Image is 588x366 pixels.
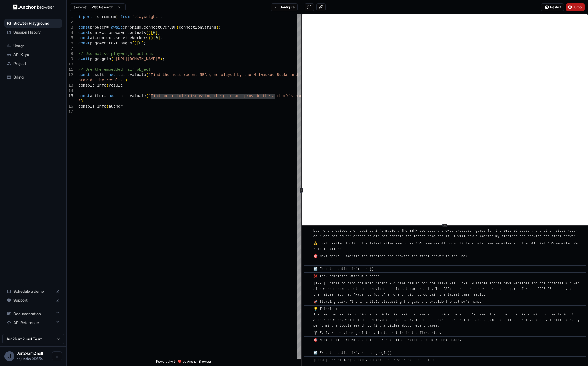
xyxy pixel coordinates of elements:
[109,31,125,35] span: browser
[67,109,73,115] div: 17
[134,41,137,46] span: )
[104,94,106,98] span: =
[106,25,109,30] span: =
[307,281,309,286] span: ​
[78,83,95,88] span: console
[313,307,582,328] span: 💡 Thinking: The user request is to find an article discussing a game and provide the author's nam...
[4,309,62,318] div: Documentation
[13,61,60,66] span: Project
[78,57,90,61] span: await
[307,306,309,312] span: ​
[148,94,265,98] span: 'Find an article discussing the game and provide t
[17,351,43,355] span: Jun2Ram2 null
[125,83,127,88] span: ;
[307,254,309,259] span: ​
[102,57,111,61] span: goto
[120,73,125,77] span: ai
[78,41,90,46] span: const
[139,41,141,46] span: 0
[78,104,95,109] span: console
[13,74,60,80] span: Billing
[216,25,218,30] span: )
[95,15,97,19] span: {
[4,50,62,59] div: API Keys
[146,31,148,35] span: (
[313,282,580,297] span: [INFO] Unable to find the most recent NBA game result for the Milwaukee Bucks. Multiple sports ne...
[78,99,81,104] span: '
[123,83,125,88] span: )
[78,94,90,98] span: const
[120,15,130,19] span: from
[313,300,482,304] span: 🚀 Starting task: Find an article discussing the game and provide the author's name.
[158,36,160,40] span: ]
[127,94,146,98] span: evaluate
[67,88,73,94] div: 14
[125,31,127,35] span: .
[90,94,104,98] span: author
[13,4,54,10] img: Anchor Logo
[106,83,109,88] span: (
[90,31,106,35] span: context
[307,337,309,343] span: ​
[13,52,60,57] span: API Keys
[111,57,113,61] span: (
[148,31,151,35] span: )
[179,25,216,30] span: connectionString
[158,31,160,35] span: ;
[307,274,309,279] span: ​
[13,297,53,303] span: Support
[4,351,14,361] div: J
[313,274,380,278] span: ❌ Task completed without success
[160,57,162,61] span: )
[125,94,127,98] span: .
[160,36,162,40] span: ;
[13,43,60,49] span: Usage
[566,3,585,11] button: Stop
[67,46,73,51] div: 7
[67,104,73,109] div: 16
[127,31,146,35] span: contexts
[4,296,62,305] div: Support
[118,41,120,46] span: .
[78,78,125,82] span: provide the result.'
[97,36,113,40] span: context
[74,5,87,9] span: example:
[307,299,309,305] span: ​
[307,241,309,246] span: ​
[109,83,123,88] span: result
[13,29,60,35] span: Session History
[4,73,62,82] div: Billing
[141,25,144,30] span: .
[307,266,309,272] span: ​
[4,28,62,37] div: Session History
[67,20,73,25] div: 2
[78,25,90,30] span: const
[81,99,83,104] span: )
[146,94,148,98] span: (
[132,41,134,46] span: (
[78,15,92,19] span: import
[67,72,73,78] div: 12
[313,218,582,238] span: 💡 Thinking: I have tried multiple reputable sports news websites and the official NBA website to ...
[102,41,118,46] span: context
[307,357,309,363] span: ​
[265,73,298,77] span: ukee Bucks and
[162,57,165,61] span: ;
[265,94,307,98] span: he author\'s name.
[116,15,118,19] span: }
[13,311,53,317] span: Documentation
[123,104,125,109] span: )
[111,25,123,30] span: await
[313,254,470,264] span: 🎯 Next goal: Summarize the findings and provide the final answer to the user.
[13,289,53,294] span: Schedule a demo
[95,36,97,40] span: =
[141,41,144,46] span: ]
[67,57,73,62] div: 9
[67,67,73,72] div: 11
[160,15,162,19] span: ;
[153,36,155,40] span: [
[67,36,73,41] div: 5
[90,57,99,61] span: page
[313,358,437,362] span: [ERROR] Error: Target page, context or browser has been closed
[4,318,62,327] div: API Reference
